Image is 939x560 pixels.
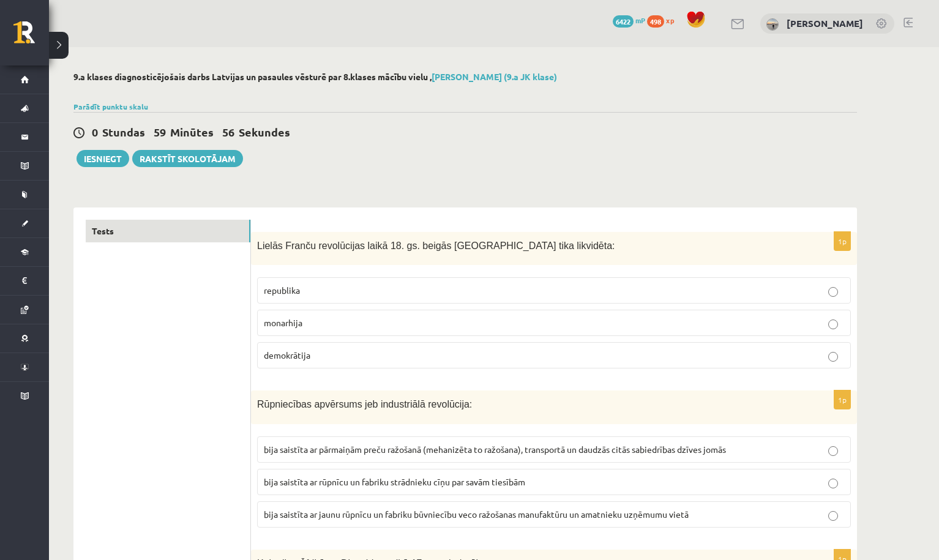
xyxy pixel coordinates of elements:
p: 1p [834,231,851,251]
span: xp [666,15,674,25]
a: Rakstīt skolotājam [132,150,243,167]
input: bija saistīta ar rūpnīcu un fabriku strādnieku cīņu par savām tiesībām [828,479,838,488]
span: republika [264,285,300,296]
a: 498 xp [647,15,680,25]
span: 56 [222,125,234,139]
span: mP [635,15,645,25]
span: 6422 [613,15,634,28]
span: Stundas [102,125,145,139]
a: Rīgas 1. Tālmācības vidusskola [13,21,49,52]
a: Tests [86,220,250,242]
span: bija saistīta ar rūpnīcu un fabriku strādnieku cīņu par savām tiesībām [264,476,525,487]
input: bija saistīta ar jaunu rūpnīcu un fabriku būvniecību veco ražošanas manufaktūru un amatnieku uzņē... [828,511,838,521]
a: Parādīt punktu skalu [73,102,148,111]
span: Minūtes [170,125,214,139]
a: [PERSON_NAME] [787,17,863,29]
input: republika [828,287,838,297]
span: bija saistīta ar pārmaiņām preču ražošanā (mehanizēta to ražošana), transportā un daudzās citās s... [264,444,726,455]
span: 498 [647,15,664,28]
a: 6422 mP [613,15,645,25]
span: 0 [92,125,98,139]
span: bija saistīta ar jaunu rūpnīcu un fabriku būvniecību veco ražošanas manufaktūru un amatnieku uzņē... [264,509,689,520]
input: demokrātija [828,352,838,362]
img: Milana Belavina [766,18,779,31]
a: [PERSON_NAME] (9.a JK klase) [432,71,557,82]
span: Rūpniecības apvērsums jeb industriālā revolūcija: [257,399,472,409]
p: 1p [834,390,851,409]
span: monarhija [264,317,302,328]
span: Lielās Franču revolūcijas laikā 18. gs. beigās [GEOGRAPHIC_DATA] tika likvidēta: [257,241,615,251]
input: monarhija [828,319,838,329]
h2: 9.a klases diagnosticējošais darbs Latvijas un pasaules vēsturē par 8.klases mācību vielu , [73,72,857,82]
span: Sekundes [239,125,290,139]
input: bija saistīta ar pārmaiņām preču ražošanā (mehanizēta to ražošana), transportā un daudzās citās s... [828,446,838,456]
span: 59 [154,125,166,139]
span: demokrātija [264,349,310,360]
button: Iesniegt [77,150,129,167]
